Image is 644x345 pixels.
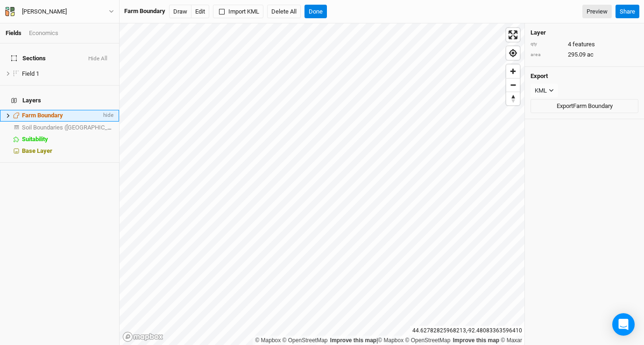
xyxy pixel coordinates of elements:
[22,112,101,119] div: Farm Boundary
[582,5,612,19] a: Preview
[531,72,638,80] h4: Export
[22,147,52,154] span: Base Layer
[501,337,522,344] a: Maxar
[213,5,263,19] button: Import KML
[453,337,499,344] a: Improve this map
[410,326,524,336] div: 44.62782825968213 , -92.48083363596410
[22,136,113,143] div: Suitability
[506,92,520,105] button: Reset bearing to north
[330,337,376,344] a: Improve this map
[169,5,191,19] button: Draw
[22,112,63,119] span: Farm Boundary
[6,29,21,36] a: Fields
[531,29,638,36] h4: Layer
[22,7,67,16] div: [PERSON_NAME]
[531,84,558,98] button: KML
[267,5,301,19] button: Delete All
[22,7,67,16] div: Bronson Stone
[506,78,520,92] button: Zoom out
[531,41,563,48] div: qty
[506,46,520,60] button: Find my location
[506,92,520,105] span: Reset bearing to north
[573,40,595,49] span: features
[255,337,281,344] a: Mapbox
[88,56,108,62] button: Hide All
[531,99,638,113] button: ExportFarm Boundary
[506,28,520,42] button: Enter fullscreen
[531,51,563,58] div: area
[22,124,126,131] span: Soil Boundaries ([GEOGRAPHIC_DATA])
[616,5,639,19] button: Share
[122,331,163,342] a: Mapbox logo
[11,55,46,62] span: Sections
[120,23,524,345] canvas: Map
[124,7,165,15] div: Farm Boundary
[304,5,327,19] button: Done
[22,136,48,143] span: Suitability
[6,91,113,110] h4: Layers
[531,40,638,49] div: 4
[191,5,209,19] button: Edit
[587,50,594,59] span: ac
[531,50,638,59] div: 295.09
[22,70,113,78] div: Field 1
[29,29,58,37] div: Economics
[612,313,635,336] div: Open Intercom Messenger
[378,337,403,344] a: Mapbox
[22,70,39,77] span: Field 1
[535,86,547,95] div: KML
[283,337,328,344] a: OpenStreetMap
[255,336,522,345] div: |
[5,7,114,17] button: [PERSON_NAME]
[506,65,520,78] button: Zoom in
[101,110,113,122] span: hide
[22,147,113,155] div: Base Layer
[22,124,113,131] div: Soil Boundaries (US)
[405,337,451,344] a: OpenStreetMap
